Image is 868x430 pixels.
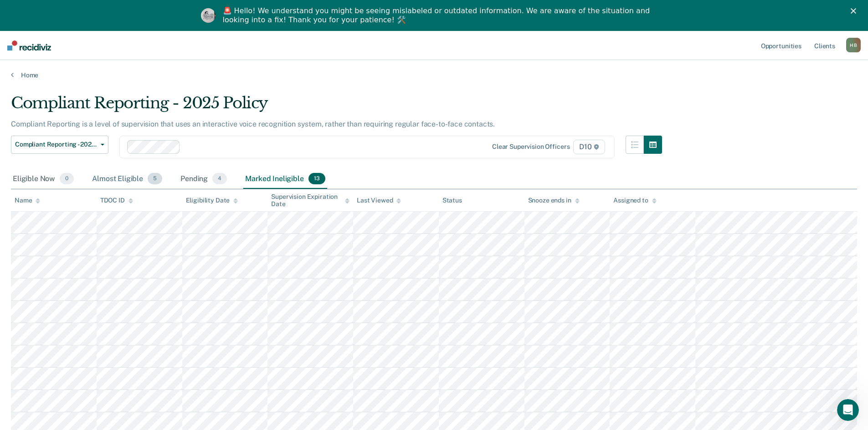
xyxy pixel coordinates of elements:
div: Close [851,8,860,14]
div: Almost Eligible5 [90,169,164,189]
div: Snooze ends in [528,197,580,204]
a: Clients [812,31,837,60]
div: Compliant Reporting - 2025 Policy [11,94,662,120]
div: Eligible Now0 [11,169,76,189]
a: Opportunities [759,31,803,60]
div: Last Viewed [357,197,401,204]
p: Compliant Reporting is a level of supervision that uses an interactive voice recognition system, ... [11,120,495,128]
span: 0 [60,173,74,185]
button: HB [846,38,861,52]
img: Recidiviz [7,40,51,51]
div: Pending4 [179,169,229,189]
span: 4 [212,173,227,185]
div: Status [442,197,462,204]
div: Assigned to [613,197,656,204]
span: Compliant Reporting - 2025 Policy [15,141,97,148]
div: H B [846,38,861,52]
span: D10 [573,140,605,154]
span: 5 [148,173,162,185]
div: Eligibility Date [186,197,238,204]
div: Name [15,197,40,204]
div: 🚨 Hello! We understand you might be seeing mislabeled or outdated information. We are aware of th... [223,6,653,25]
a: Home [11,71,857,79]
span: 13 [308,173,325,185]
button: Compliant Reporting - 2025 Policy [11,136,108,154]
img: Profile image for Kim [201,8,216,23]
div: TDOC ID [100,197,133,204]
div: Marked Ineligible13 [243,169,327,189]
div: Supervision Expiration Date [271,193,349,208]
div: Clear supervision officers [492,143,570,151]
iframe: Intercom live chat [837,399,859,421]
